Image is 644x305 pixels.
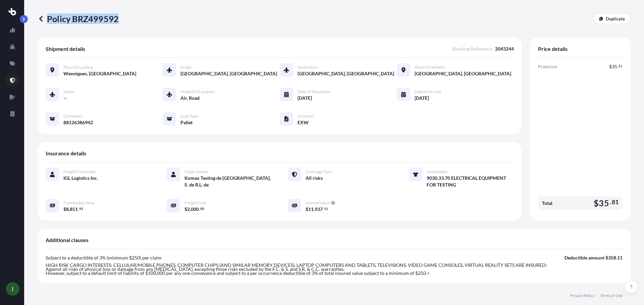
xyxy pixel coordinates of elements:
[415,65,445,70] span: Place of Delivery
[184,169,208,174] span: Cargo Owner
[46,46,85,52] span: Shipment details
[538,63,557,70] span: Premium
[415,70,511,77] span: [GEOGRAPHIC_DATA], [GEOGRAPHIC_DATA]
[191,207,199,212] span: 000
[610,200,611,204] span: .
[184,207,187,212] span: $
[298,65,318,70] span: Destination
[495,46,514,52] span: 2043244
[306,175,323,181] span: All risks
[46,271,623,275] p: However, subject to a default limit of liability of $100,000 per any one conveyance and subject t...
[180,65,192,70] span: Origin
[63,95,67,101] span: —
[46,254,162,261] p: Subject to a deductible of 3% (minimum $250) per claim
[180,95,200,101] span: Air, Road
[314,207,315,212] span: ,
[600,293,623,298] a: Terms of Use
[324,208,328,210] span: 11
[594,199,599,207] span: $
[12,286,14,292] span: I
[593,13,631,24] a: Duplicate
[323,208,324,210] span: .
[570,293,595,298] a: Privacy Policy
[38,13,119,24] p: Policy BRZ499592
[63,119,93,126] span: 88126386942
[542,200,552,207] span: Total
[606,15,625,22] p: Duplicate
[63,207,66,212] span: $
[308,207,314,212] span: 11
[63,65,93,70] span: Place of Loading
[63,89,74,94] span: Vessel
[46,263,623,267] p: HIGH RISK CARGO INTERESTS: CELLULAR/MOBILE PHONES, COMPUTER CHIPS (AND SIMILAR MEMORY DEVICES), L...
[306,169,331,174] span: Coverage Type
[609,64,612,69] span: $
[63,200,95,206] span: Commodity Value
[618,65,618,67] span: .
[612,64,617,69] span: 35
[427,175,514,188] span: 9030.33.70 ELECTRICAL EQUIPMENT FOR TESTING
[78,208,79,210] span: .
[538,46,568,52] span: Price details
[306,200,330,206] span: Insured Value
[612,200,619,204] span: 81
[69,207,70,212] span: ,
[63,169,96,174] span: Freight Forwarder
[79,208,83,210] span: 92
[187,207,190,212] span: 2
[180,119,193,126] span: Pallet
[63,175,98,181] span: IGL Logistics Inc.
[184,200,206,206] span: Freight Cost
[298,70,394,77] span: [GEOGRAPHIC_DATA], [GEOGRAPHIC_DATA]
[298,119,309,126] span: EXW
[46,237,89,243] span: Additional clauses
[63,113,83,119] span: Containers
[180,113,198,119] span: Load Type
[427,169,447,174] span: Commodity
[315,207,323,212] span: 937
[452,46,493,52] span: Booking Reference :
[46,267,623,271] p: Against all risks of physical loss or damage from any [MEDICAL_DATA], excepting those risks exclu...
[298,89,330,94] span: Date of Departure
[599,199,609,207] span: 35
[298,95,312,101] span: [DATE]
[199,208,200,210] span: .
[415,95,429,101] span: [DATE]
[619,65,623,67] span: 81
[63,70,136,77] span: Wennigsen, [GEOGRAPHIC_DATA]
[66,207,69,212] span: 8
[180,89,214,94] span: Mode of Transport
[180,70,277,77] span: [GEOGRAPHIC_DATA], [GEOGRAPHIC_DATA]
[46,150,86,157] span: Insurance details
[415,89,441,94] span: Date of Arrival
[184,175,272,188] span: Komax Testing de [GEOGRAPHIC_DATA], S. de R.L. de
[306,207,308,212] span: $
[200,208,204,210] span: 00
[190,207,191,212] span: ,
[70,207,78,212] span: 851
[565,254,623,261] p: Deductible amount $358.11
[298,113,314,119] span: Incoterm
